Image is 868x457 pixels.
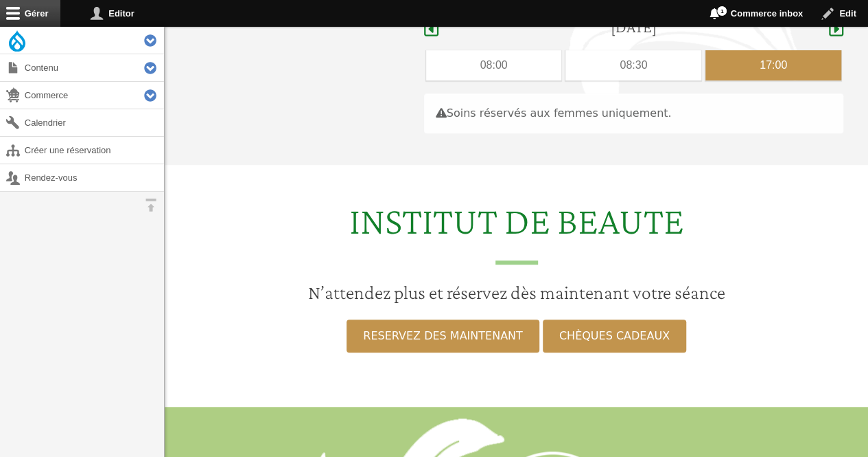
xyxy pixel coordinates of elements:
a: CHÈQUES CADEAUX [543,320,686,353]
div: Soins réservés aux femmes uniquement. [424,93,843,133]
div: 08:00 [426,50,562,80]
button: Orientation horizontale [137,192,164,219]
h3: N’attendez plus et réservez dès maintenant votre séance [173,281,860,304]
div: 08:30 [565,50,701,80]
div: 17:00 [705,50,841,80]
a: RESERVEZ DES MAINTENANT [347,320,539,353]
h2: INSTITUT DE BEAUTE [173,198,860,265]
h4: [DATE] [611,17,657,37]
span: 1 [716,5,727,16]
